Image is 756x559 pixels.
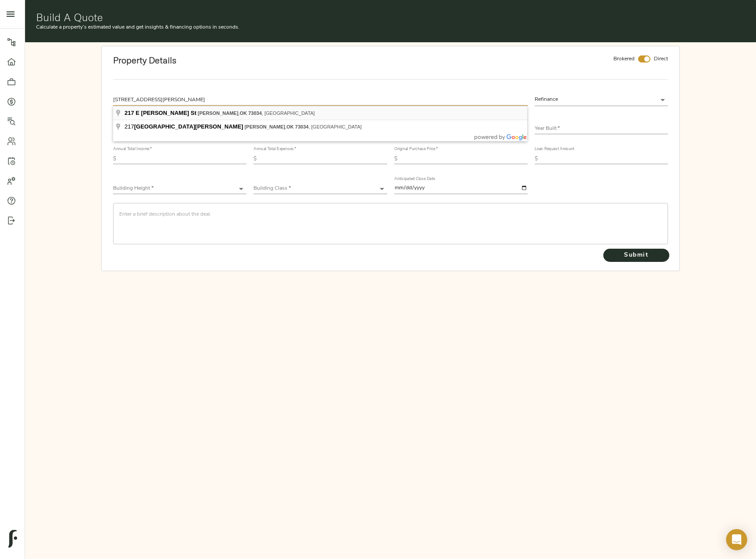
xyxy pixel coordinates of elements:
p: Calculate a property’s estimated value and get insights & financing options in seconds. [36,23,745,31]
input: What's the property's address? [113,94,527,106]
h1: Build A Quote [36,11,745,23]
p: $ [535,155,538,163]
div: Brokered [612,53,636,65]
div: Open Intercom Messenger [726,529,747,550]
label: Original Purchase Price [394,147,438,151]
p: $ [394,155,397,163]
span: E [PERSON_NAME] St [136,110,196,116]
label: Loan Request Amount [535,147,574,151]
span: , , [GEOGRAPHIC_DATA] [245,124,362,129]
button: Submit [603,249,669,262]
span: [PERSON_NAME] [198,110,238,116]
span: 217 [125,123,245,130]
span: OK [240,110,247,116]
label: Annual Total Expenses [253,147,296,151]
span: OK [286,124,294,129]
p: $ [113,155,116,163]
label: Anticipated Close Date [394,177,435,181]
span: [PERSON_NAME] [245,124,285,129]
div: Direct [652,53,670,65]
div: Refinance [535,94,668,106]
strong: Property Details [113,55,176,66]
p: $ [253,155,257,163]
span: [GEOGRAPHIC_DATA][PERSON_NAME] [134,123,243,130]
span: 217 [125,110,134,116]
label: Annual Total Income [113,147,152,151]
span: , , [GEOGRAPHIC_DATA] [198,110,315,116]
span: 73034 [295,124,309,129]
span: Submit [612,250,661,261]
span: 73034 [248,110,262,116]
